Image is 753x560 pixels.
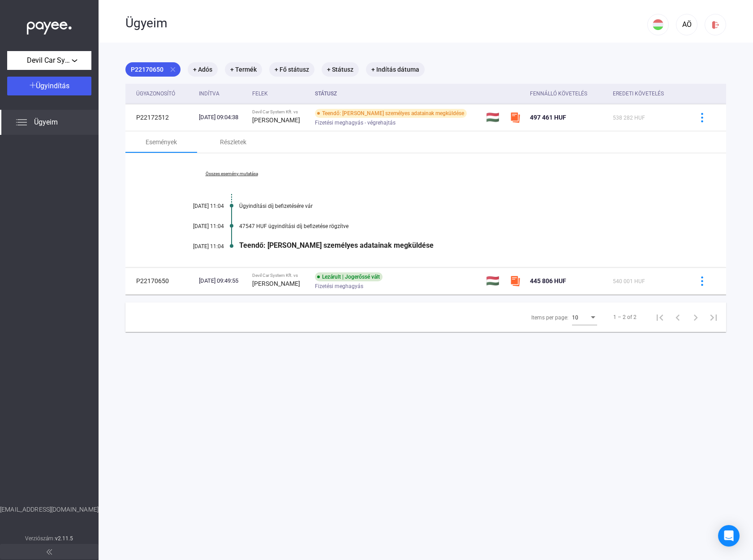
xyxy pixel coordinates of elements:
div: [DATE] 11:04 [170,243,224,250]
mat-chip: + Fő státusz [269,62,314,77]
div: [DATE] 11:04 [170,203,224,209]
strong: [PERSON_NAME] [252,116,300,124]
div: Ügyazonosító [136,88,175,99]
mat-chip: + Adós [188,62,218,77]
div: Devil Car System Kft. vs [252,273,308,278]
div: Ügyindítási díj befizetésére vár [239,203,681,209]
span: Ügyeim [34,117,58,128]
button: Ügyindítás [7,77,91,95]
button: Previous page [669,308,687,326]
img: logout-red [711,20,720,30]
span: Fizetési meghagyás [315,281,363,292]
span: Ügyindítás [36,82,69,90]
button: more-blue [693,108,711,127]
img: list.svg [16,117,27,128]
div: Részletek [220,137,246,147]
div: Felek [252,88,268,99]
img: szamlazzhu-mini [510,112,521,123]
div: AÖ [679,19,694,30]
span: 10 [572,314,578,321]
span: 540 001 HUF [613,278,645,284]
div: Eredeti követelés [613,88,681,99]
img: more-blue [697,113,707,122]
mat-icon: close [169,65,177,73]
mat-chip: + Státusz [322,62,359,77]
div: Indítva [199,88,245,99]
div: [DATE] 09:04:38 [199,113,245,122]
div: Események [146,137,177,147]
a: Összes esemény mutatása [170,171,293,177]
span: 538 282 HUF [613,115,645,121]
span: 497 461 HUF [530,114,566,121]
img: plus-white.svg [30,82,36,88]
div: Devil Car System Kft. vs [252,109,308,115]
td: P22170650 [125,267,195,294]
img: white-payee-white-dot.svg [27,17,72,35]
div: 1 – 2 of 2 [613,312,637,323]
div: Ügyeim [125,16,647,31]
img: HU [653,19,663,30]
button: AÖ [676,14,697,35]
span: Fizetési meghagyás - végrehajtás [315,117,396,128]
div: Items per page: [531,312,568,323]
div: Lezárult | Jogerőssé vált [315,272,383,281]
div: [DATE] 09:49:55 [199,276,245,285]
img: szamlazzhu-mini [510,276,521,286]
td: P22172512 [125,104,195,131]
strong: [PERSON_NAME] [252,280,300,287]
mat-chip: + Indítás dátuma [366,62,425,77]
th: Státusz [311,84,482,104]
div: 47547 HUF ügyindítási díj befizetése rögzítve [239,223,681,229]
span: Devil Car System Kft. [27,55,72,66]
td: 🇭🇺 [482,104,506,131]
img: arrow-double-left-grey.svg [47,549,52,555]
strong: v2.11.5 [55,535,73,542]
div: Teendő: [PERSON_NAME] személyes adatainak megküldése [239,241,681,250]
button: First page [651,308,669,326]
td: 🇭🇺 [482,267,506,294]
button: Next page [687,308,705,326]
button: Devil Car System Kft. [7,51,91,70]
span: 445 806 HUF [530,277,566,284]
mat-chip: P22170650 [125,62,181,77]
div: Teendő: [PERSON_NAME] személyes adatainak megküldése [315,109,467,118]
button: Last page [705,308,723,326]
div: Indítva [199,88,219,99]
div: [DATE] 11:04 [170,223,224,229]
div: Felek [252,88,308,99]
div: Open Intercom Messenger [718,525,740,547]
div: Eredeti követelés [613,88,664,99]
div: Ügyazonosító [136,88,192,99]
button: logout-red [705,14,726,35]
button: HU [647,14,669,35]
mat-select: Items per page: [572,312,597,323]
div: Fennálló követelés [530,88,606,99]
button: more-blue [693,271,711,290]
img: more-blue [697,276,707,286]
mat-chip: + Termék [225,62,262,77]
div: Fennálló követelés [530,88,587,99]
